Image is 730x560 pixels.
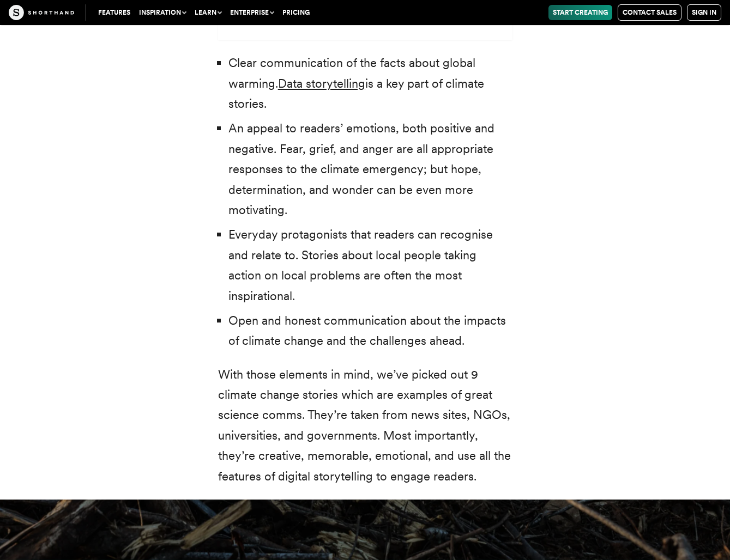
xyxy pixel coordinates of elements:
img: The Craft [9,5,74,20]
li: Everyday protagonists that readers can recognise and relate to. Stories about local people taking... [228,224,512,306]
li: Clear communication of the facts about global warming. is a key part of climate stories. [228,53,512,114]
a: Data storytelling [278,76,365,90]
button: Enterprise [226,5,278,20]
button: Learn [190,5,226,20]
p: With those elements in mind, we’ve picked out 9 climate change stories which are examples of grea... [218,364,512,486]
button: Inspiration [135,5,190,20]
li: Open and honest communication about the impacts of climate change and the challenges ahead. [228,311,512,351]
a: Features [94,5,135,20]
a: Start Creating [548,5,612,20]
li: An appeal to readers’ emotions, both positive and negative. Fear, grief, and anger are all approp... [228,118,512,220]
a: Pricing [278,5,314,20]
a: Sign in [687,4,721,21]
a: Contact Sales [618,4,681,21]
